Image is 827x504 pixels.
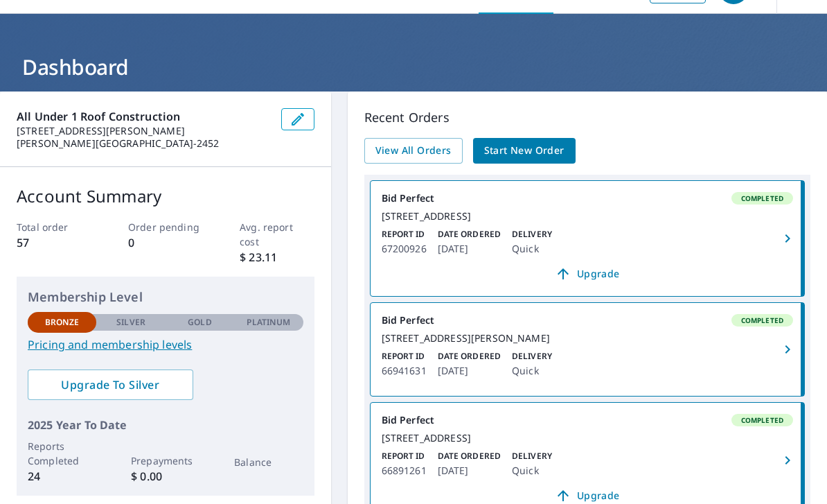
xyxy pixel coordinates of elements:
div: [STREET_ADDRESS] [382,210,793,223]
a: Pricing and membership levels [28,336,303,353]
p: [STREET_ADDRESS][PERSON_NAME] [17,125,270,137]
p: Silver [116,316,145,329]
p: Order pending [128,220,202,234]
p: 66941631 [382,363,427,379]
span: Completed [733,193,792,203]
p: Recent Orders [364,108,810,127]
p: Report ID [382,350,427,363]
span: Upgrade [390,487,785,504]
p: [DATE] [438,241,501,257]
span: Completed [733,315,792,325]
p: Platinum [247,316,290,329]
p: all under 1 roof construction [17,108,270,125]
p: $ 0.00 [131,468,199,485]
p: Gold [188,316,211,329]
h1: Dashboard [17,53,810,81]
span: Start New Order [484,142,564,159]
p: [DATE] [438,363,501,379]
span: Upgrade [390,266,785,282]
p: Quick [512,462,552,479]
p: Avg. report cost [240,220,314,249]
p: 57 [17,234,91,251]
p: Balance [234,455,303,469]
p: Date Ordered [438,228,501,241]
div: Bid Perfect [382,192,793,205]
p: 66891261 [382,462,427,479]
span: Upgrade To Silver [39,377,182,392]
p: Total order [17,220,91,234]
a: Bid PerfectCompleted[STREET_ADDRESS][PERSON_NAME]Report ID66941631Date Ordered[DATE]DeliveryQuick [371,303,804,396]
p: [PERSON_NAME][GEOGRAPHIC_DATA]-2452 [17,137,270,150]
p: Account Summary [17,184,314,209]
a: Bid PerfectCompleted[STREET_ADDRESS]Report ID67200926Date Ordered[DATE]DeliveryQuickUpgrade [371,181,804,296]
p: Date Ordered [438,450,501,462]
p: Reports Completed [28,439,96,468]
div: Bid Perfect [382,414,793,426]
p: Quick [512,241,552,257]
p: [DATE] [438,462,501,479]
a: View All Orders [364,138,463,164]
p: 0 [128,234,202,251]
p: Date Ordered [438,350,501,363]
p: Report ID [382,228,427,241]
div: Bid Perfect [382,314,793,327]
div: [STREET_ADDRESS] [382,432,793,444]
p: Delivery [512,450,552,462]
a: Upgrade To Silver [28,370,193,400]
p: Bronze [45,316,80,329]
p: $ 23.11 [240,249,314,266]
span: Completed [733,415,792,425]
p: 2025 Year To Date [28,417,303,433]
p: Prepayments [131,453,199,468]
p: Delivery [512,350,552,363]
a: Start New Order [473,138,576,164]
p: Membership Level [28,288,303,306]
p: Delivery [512,228,552,241]
p: Quick [512,363,552,379]
p: 67200926 [382,241,427,257]
div: [STREET_ADDRESS][PERSON_NAME] [382,332,793,345]
span: View All Orders [375,142,452,159]
p: 24 [28,468,96,485]
a: Upgrade [382,263,793,285]
p: Report ID [382,450,427,462]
